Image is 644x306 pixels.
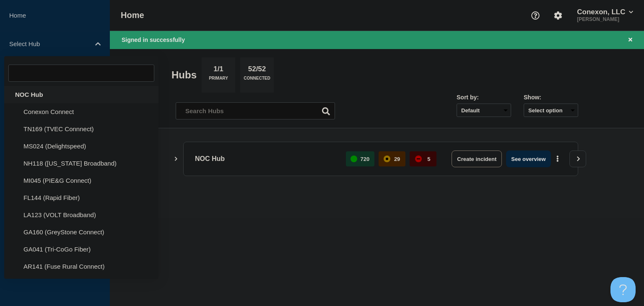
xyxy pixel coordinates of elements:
button: More actions [552,151,563,167]
button: Create incident [452,150,502,167]
button: Select option [524,104,578,117]
p: 720 [361,156,370,162]
p: 1/1 [210,65,227,76]
input: Search Hubs [176,102,335,119]
div: down [415,156,422,162]
li: MI045 (PIE&G Connect) [4,172,158,189]
button: Conexon, LLC [575,8,635,16]
button: Support [527,7,544,24]
h1: Home [121,10,144,20]
div: NOC Hub [4,86,158,103]
li: Conexon Connect [4,103,158,120]
div: affected [384,156,390,162]
p: 5 [427,156,430,162]
p: 29 [394,156,400,162]
li: GA160 (GreyStone Connect) [4,223,158,241]
select: Sort by [457,104,511,117]
p: NOC Hub [195,150,336,167]
button: See overview [506,150,551,167]
li: NH118 ([US_STATE] Broadband) [4,155,158,172]
p: [PERSON_NAME] [575,16,635,22]
div: Show: [524,94,578,101]
li: FL144 (Rapid Fiber) [4,189,158,206]
button: Account settings [549,7,567,24]
li: LA123 (VOLT Broadband) [4,206,158,223]
li: TN169 (TVEC Connnect) [4,120,158,137]
button: Close banner [625,35,636,45]
p: Select Hub [9,40,90,47]
button: View [569,150,586,167]
li: MS024 (Delightspeed) [4,137,158,155]
p: 52/52 [245,65,269,76]
h2: Hubs [171,69,197,81]
div: up [351,156,357,162]
iframe: Help Scout Beacon - Open [610,277,636,302]
p: Connected [244,76,270,85]
li: AR141 (Fuse Rural Connect) [4,258,158,275]
span: Signed in successfully [122,36,185,43]
div: Sort by: [457,94,511,101]
button: Show Connected Hubs [174,156,178,162]
li: GA041 (Tri-CoGo Fiber) [4,241,158,258]
p: Primary [209,76,228,85]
